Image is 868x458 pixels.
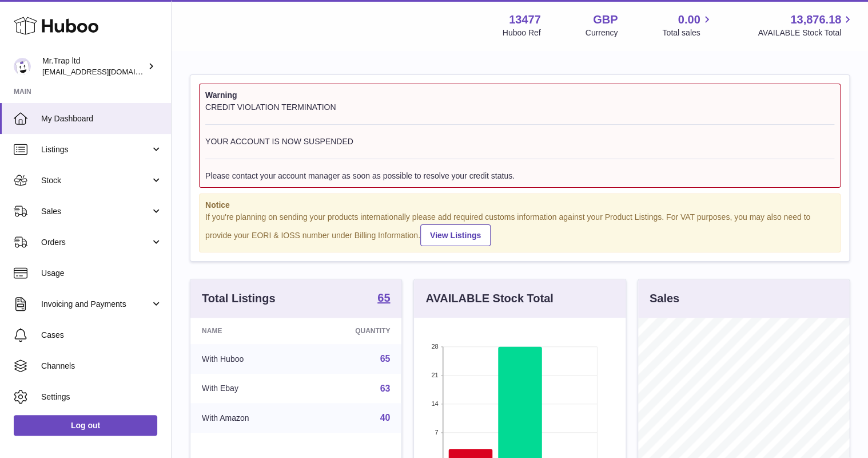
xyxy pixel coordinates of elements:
a: 63 [380,384,391,393]
span: Sales [41,206,150,217]
strong: 65 [377,292,390,303]
strong: GBP [593,12,618,27]
span: Orders [41,237,150,248]
div: CREDIT VIOLATION TERMINATION YOUR ACCOUNT IS NOW SUSPENDED Please contact your account manager as... [205,102,834,181]
div: Huboo Ref [503,27,541,38]
span: Listings [41,144,150,155]
span: Usage [41,268,162,279]
a: 13,876.18 AVAILABLE Stock Total [758,12,854,38]
span: Total sales [662,27,713,38]
text: 21 [432,372,439,378]
th: Quantity [306,318,401,344]
td: With Amazon [190,403,306,433]
strong: 13477 [509,12,541,27]
span: Settings [41,392,162,402]
div: Mr.Trap ltd [42,56,145,77]
span: 0.00 [678,12,700,27]
img: office@grabacz.eu [14,58,31,75]
span: Stock [41,175,150,186]
span: 13,876.18 [790,12,841,27]
a: 0.00 Total sales [662,12,713,38]
a: 65 [377,292,390,306]
div: Currency [586,27,618,38]
span: My Dashboard [41,113,162,124]
h3: AVAILABLE Stock Total [425,291,553,306]
text: 7 [435,429,439,436]
strong: Notice [205,200,834,211]
div: If you're planning on sending your products internationally please add required customs informati... [205,212,834,246]
a: View Listings [420,224,491,246]
h3: Sales [650,291,679,306]
text: 14 [432,400,439,407]
td: With Huboo [190,344,306,374]
td: With Ebay [190,374,306,404]
a: 40 [380,413,391,423]
span: [EMAIL_ADDRESS][DOMAIN_NAME] [42,67,168,76]
h3: Total Listings [202,291,276,306]
a: 65 [380,354,391,364]
span: Channels [41,361,162,372]
span: Cases [41,330,162,341]
span: AVAILABLE Stock Total [758,27,854,38]
strong: Warning [205,90,834,101]
text: 28 [432,343,439,350]
span: Invoicing and Payments [41,299,150,310]
th: Name [190,318,306,344]
a: Log out [14,415,157,436]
